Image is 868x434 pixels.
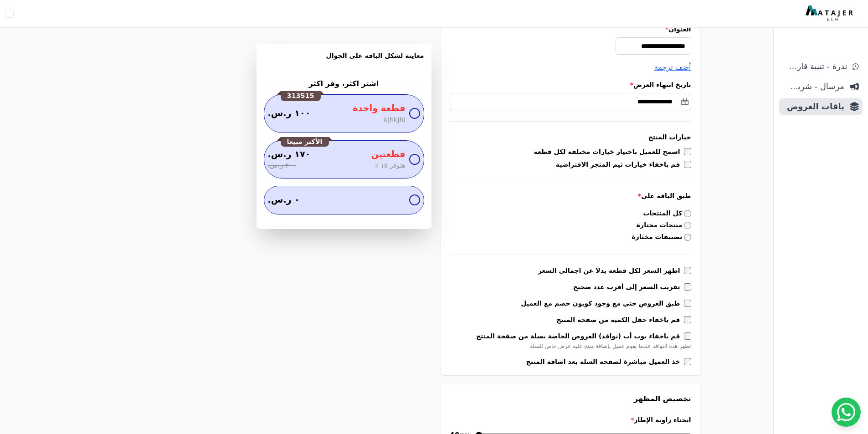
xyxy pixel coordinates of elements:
[632,232,691,242] label: تصنيفات مختارة
[654,63,691,71] span: أضف ترجمة
[268,148,311,161] span: ١٧٠ ر.س.
[643,209,691,218] label: كل المنتجات
[450,342,691,350] div: تظهر هذة النوافذ عندما يقوم عميل بإضافة منتج عليه عرض خاص للسلة
[654,62,691,73] button: أضف ترجمة
[281,91,321,101] div: 313515
[476,332,684,341] label: قم باخفاء بوب أب (نوافذ) العروض الخاصة بسلة من صفحة المنتج
[384,115,406,125] span: kjhkjhi
[450,133,691,142] h3: خيارات المنتج
[526,357,684,366] label: خذ العميل مباشرة لصفحة السلة بعد اضافة المنتج
[268,161,296,171] span: ٢٠٠ ر.س.
[806,5,855,22] img: MatajerTech Logo
[371,148,405,161] span: قطعتين
[450,80,691,89] label: تاريخ انتهاء العرض
[264,51,424,71] h3: معاينة لشكل الباقه علي الجوال
[534,147,684,156] label: اسمح للعميل باختيار خيارات مختلفة لكل قطعة
[521,299,683,308] label: طبق العروض حتي مع وجود كوبون خصم مع العميل
[556,315,683,324] label: قم باخفاء حقل الكمية من صفحة المنتج
[281,137,329,147] div: الأكثر مبيعا
[538,266,684,275] label: اظهر السعر لكل قطعة بدلا عن اجمالي السعر
[309,78,379,89] h2: اشتر اكثر، وفر اكثر
[450,393,691,404] h3: تخصيص المظهر
[684,210,691,217] input: كل المنتجات
[353,102,405,115] span: قطعة واحدة
[268,194,300,207] span: ٠ ر.س.
[783,60,847,73] span: ندرة - تنبية قارب علي النفاذ
[375,161,406,171] span: هتوفر ١٥ ٪
[556,160,684,169] label: قم باخفاء خيارات ثيم المتجر الافتراضية
[450,191,691,200] label: طبق الباقة على
[684,222,691,229] input: منتجات مختارة
[268,107,311,120] span: ١٠٠ ر.س.
[450,25,691,34] label: العنوان
[783,80,844,93] span: مرسال - شريط دعاية
[573,282,684,291] label: تقريب السعر إلى أقرب عدد صحيح
[637,220,691,230] label: منتجات مختارة
[450,415,691,424] label: انحناء زاوية الإطار
[684,234,691,241] input: تصنيفات مختارة
[783,100,844,113] span: باقات العروض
